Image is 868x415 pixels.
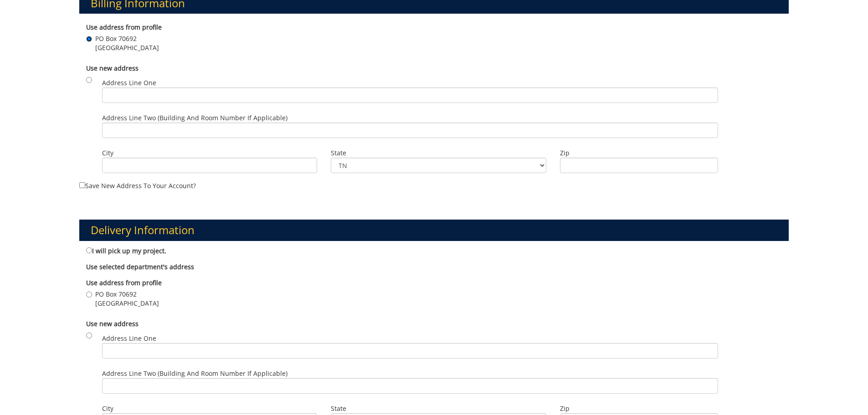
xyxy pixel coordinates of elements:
[86,64,139,72] b: Use new address
[86,292,92,297] input: PO Box 70692 [GEOGRAPHIC_DATA]
[331,404,546,413] label: State
[331,149,546,158] label: State
[86,278,162,287] b: Use address from profile
[95,34,159,43] span: PO Box 70692
[102,149,318,158] label: City
[86,262,194,271] b: Use selected department's address
[86,36,92,42] input: PO Box 70692 [GEOGRAPHIC_DATA]
[102,378,718,394] input: Address Line Two (Building and Room Number if applicable)
[560,404,718,413] label: Zip
[79,182,85,188] input: Save new address to your account?
[86,23,162,31] b: Use address from profile
[560,158,718,173] input: Zip
[86,246,166,256] label: I will pick up my project.
[86,319,139,328] b: Use new address
[102,334,718,359] label: Address Line One
[102,123,718,138] input: Address Line Two (Building and Room Number if applicable)
[102,78,718,103] label: Address Line One
[102,369,718,394] label: Address Line Two (Building and Room Number if applicable)
[95,290,159,299] span: PO Box 70692
[102,158,318,173] input: City
[102,113,718,138] label: Address Line Two (Building and Room Number if applicable)
[102,343,718,359] input: Address Line One
[95,299,159,308] span: [GEOGRAPHIC_DATA]
[560,149,718,158] label: Zip
[102,87,718,103] input: Address Line One
[86,247,92,253] input: I will pick up my project.
[79,220,789,241] h3: Delivery Information
[102,404,318,413] label: City
[95,43,159,52] span: [GEOGRAPHIC_DATA]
